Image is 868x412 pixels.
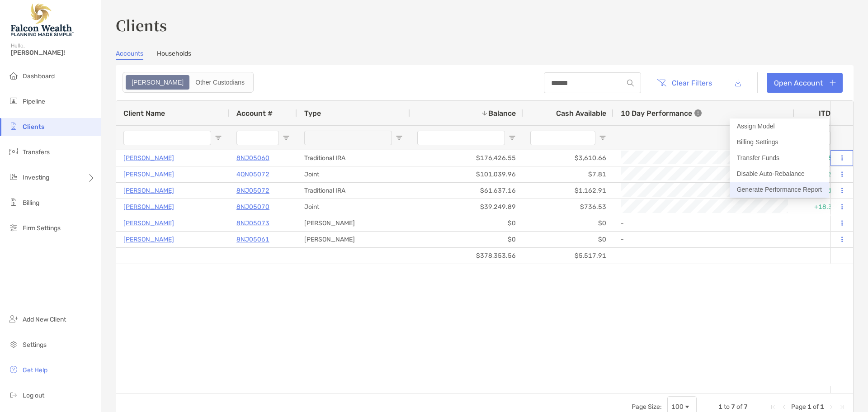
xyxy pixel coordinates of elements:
[11,49,95,57] span: [PERSON_NAME]!
[297,232,410,247] div: [PERSON_NAME]
[23,72,55,80] span: Dashboard
[116,50,143,60] a: Accounts
[718,403,722,411] span: 1
[828,403,835,411] div: Next Page
[297,150,410,166] div: Traditional IRA
[236,152,269,164] a: 8NJ05060
[8,313,19,324] img: add_new_client icon
[8,364,19,375] img: get-help icon
[794,215,849,231] div: 0%
[523,232,613,247] div: $0
[123,72,254,93] div: segmented control
[123,234,174,245] a: [PERSON_NAME]
[236,109,273,118] span: Account #
[509,134,516,142] button: Open Filter Menu
[736,403,742,411] span: of
[123,201,174,213] a: [PERSON_NAME]
[794,232,849,247] div: 0%
[236,169,269,180] a: 4QN05072
[297,183,410,199] div: Traditional IRA
[730,150,829,166] button: Transfer Funds
[116,14,854,35] h3: Clients
[671,403,684,411] div: 100
[599,134,606,142] button: Open Filter Menu
[730,182,829,198] button: Generate Performance Report
[127,76,189,89] div: Zoe
[731,403,735,411] span: 7
[813,403,819,411] span: of
[530,131,595,145] input: Cash Available Filter Input
[23,224,61,232] span: Firm Settings
[410,199,523,215] div: $39,249.89
[123,169,174,180] a: [PERSON_NAME]
[123,185,174,196] p: [PERSON_NAME]
[8,146,19,157] img: transfers icon
[8,339,19,350] img: settings icon
[123,109,165,118] span: Client Name
[23,366,47,374] span: Get Help
[650,73,719,93] button: Clear Filters
[8,197,19,208] img: billing icon
[410,215,523,231] div: $0
[523,215,613,231] div: $0
[8,389,19,400] img: logout icon
[767,73,843,93] a: Open Account
[304,109,321,118] span: Type
[523,199,613,215] div: $736.53
[839,403,846,411] div: Last Page
[11,4,74,36] img: Falcon Wealth Planning Logo
[410,248,523,264] div: $378,353.56
[556,109,606,118] span: Cash Available
[807,403,811,411] span: 1
[23,174,49,181] span: Investing
[297,166,410,182] div: Joint
[23,392,44,399] span: Log out
[8,171,19,182] img: investing icon
[123,131,211,145] input: Client Name Filter Input
[730,118,829,134] button: Assign Model
[730,166,829,182] button: Disable Auto-Rebalance
[523,166,613,182] div: $7.81
[523,248,613,264] div: $5,517.91
[8,70,19,81] img: dashboard icon
[23,341,47,349] span: Settings
[23,199,39,207] span: Billing
[794,199,849,215] div: +18.31%
[8,121,19,132] img: clients icon
[123,152,174,164] a: [PERSON_NAME]
[410,183,523,199] div: $61,637.16
[410,166,523,182] div: $101,039.96
[632,403,662,411] div: Page Size:
[627,80,634,86] img: input icon
[123,218,174,229] p: [PERSON_NAME]
[157,50,191,60] a: Households
[236,234,269,245] a: 8NJ05061
[23,98,45,105] span: Pipeline
[744,403,748,411] span: 7
[730,134,829,150] button: Billing Settings
[236,218,269,229] a: 8NJ05073
[523,183,613,199] div: $1,162.91
[396,134,403,142] button: Open Filter Menu
[236,131,279,145] input: Account # Filter Input
[8,222,19,233] img: firm-settings icon
[236,185,269,196] a: 8NJ05072
[791,403,806,411] span: Page
[23,316,66,323] span: Add New Client
[410,150,523,166] div: $176,426.55
[236,201,269,213] a: 8NJ05070
[819,109,841,118] div: ITD
[297,215,410,231] div: [PERSON_NAME]
[780,403,788,411] div: Previous Page
[8,95,19,106] img: pipeline icon
[190,76,250,89] div: Other Custodians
